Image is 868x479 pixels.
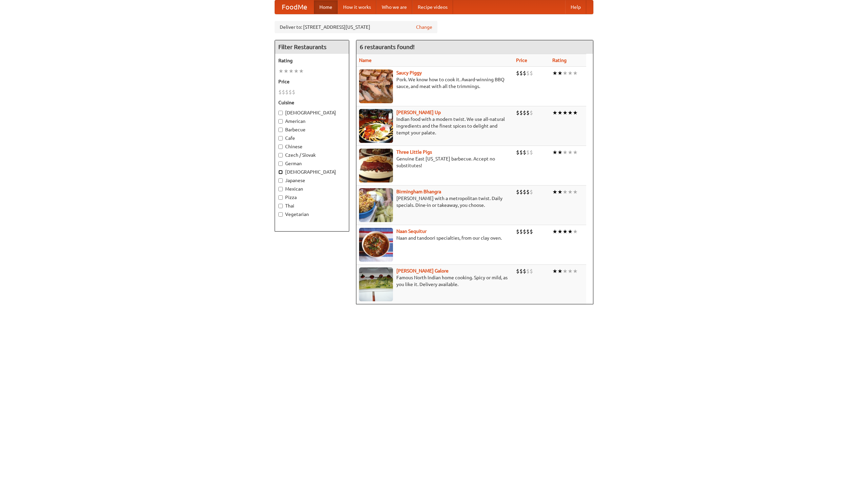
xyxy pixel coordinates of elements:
[359,109,393,143] img: curryup.jpg
[278,88,282,96] li: $
[552,228,557,235] li: ★
[516,188,519,196] li: $
[519,228,523,235] li: $
[516,58,527,63] a: Price
[278,126,346,133] label: Barbecue
[289,88,292,96] li: $
[278,152,346,158] label: Czech / Slovak
[278,136,283,140] input: Cafe
[573,149,578,156] li: ★
[278,178,283,183] input: Japanese
[278,187,283,191] input: Mexican
[359,76,511,90] p: Pork. We know how to cook it. Award-winning BBQ sauce, and meat with all the trimmings.
[278,212,283,217] input: Vegetarian
[292,88,295,96] li: $
[278,57,346,64] h5: Rating
[526,69,530,77] li: $
[278,128,283,132] input: Barbecue
[519,109,523,116] li: $
[526,267,530,275] li: $
[359,116,511,136] p: Indian food with a modern twist. We use all-natural ingredients and the finest spices to delight ...
[530,228,533,235] li: $
[283,67,289,75] li: ★
[278,160,346,167] label: German
[526,149,530,156] li: $
[278,186,346,192] label: Mexican
[523,149,526,156] li: $
[396,70,422,75] a: Saucy Piggy
[552,267,557,275] li: ★
[573,267,578,275] li: ★
[516,267,519,275] li: $
[278,204,283,208] input: Thai
[516,69,519,77] li: $
[359,228,393,262] img: naansequitur.jpg
[278,194,346,201] label: Pizza
[359,235,511,241] p: Naan and tandoori specialties, from our clay oven.
[396,149,432,155] a: Three Little Pigs
[396,228,427,234] a: Naan Sequitur
[294,67,299,75] li: ★
[552,109,557,116] li: ★
[278,170,283,174] input: [DEMOGRAPHIC_DATA]
[563,69,568,77] li: ★
[523,109,526,116] li: $
[563,267,568,275] li: ★
[516,228,519,235] li: $
[278,111,283,115] input: [DEMOGRAPHIC_DATA]
[526,109,530,116] li: $
[360,44,415,50] ng-pluralize: 6 restaurants found!
[557,109,563,116] li: ★
[412,0,453,14] a: Recipe videos
[568,69,573,77] li: ★
[416,24,432,30] a: Change
[568,109,573,116] li: ★
[275,21,437,33] div: Deliver to: [STREET_ADDRESS][US_STATE]
[526,228,530,235] li: $
[563,228,568,235] li: ★
[523,228,526,235] li: $
[563,188,568,196] li: ★
[519,188,523,196] li: $
[557,188,563,196] li: ★
[278,135,346,141] label: Cafe
[396,268,449,274] a: [PERSON_NAME] Galore
[568,188,573,196] li: ★
[396,189,441,194] a: Birmingham Bhangra
[573,109,578,116] li: ★
[278,202,346,209] label: Thai
[376,0,412,14] a: Who we are
[285,88,289,96] li: $
[526,188,530,196] li: $
[519,149,523,156] li: $
[563,109,568,116] li: ★
[552,69,557,77] li: ★
[278,177,346,184] label: Japanese
[568,149,573,156] li: ★
[568,267,573,275] li: ★
[359,155,511,169] p: Genuine East [US_STATE] barbecue. Accept no substitutes!
[278,211,346,218] label: Vegetarian
[299,67,304,75] li: ★
[568,228,573,235] li: ★
[523,267,526,275] li: $
[557,228,563,235] li: ★
[359,195,511,209] p: [PERSON_NAME] with a metropolitan twist. Daily specials. Dine-in or takeaway, you choose.
[278,169,346,175] label: [DEMOGRAPHIC_DATA]
[552,188,557,196] li: ★
[530,149,533,156] li: $
[359,188,393,222] img: bhangra.jpg
[278,119,283,124] input: American
[275,0,314,14] a: FoodMe
[278,67,283,75] li: ★
[359,69,393,103] img: saucy.jpg
[396,110,441,115] a: [PERSON_NAME] Up
[516,109,519,116] li: $
[289,67,294,75] li: ★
